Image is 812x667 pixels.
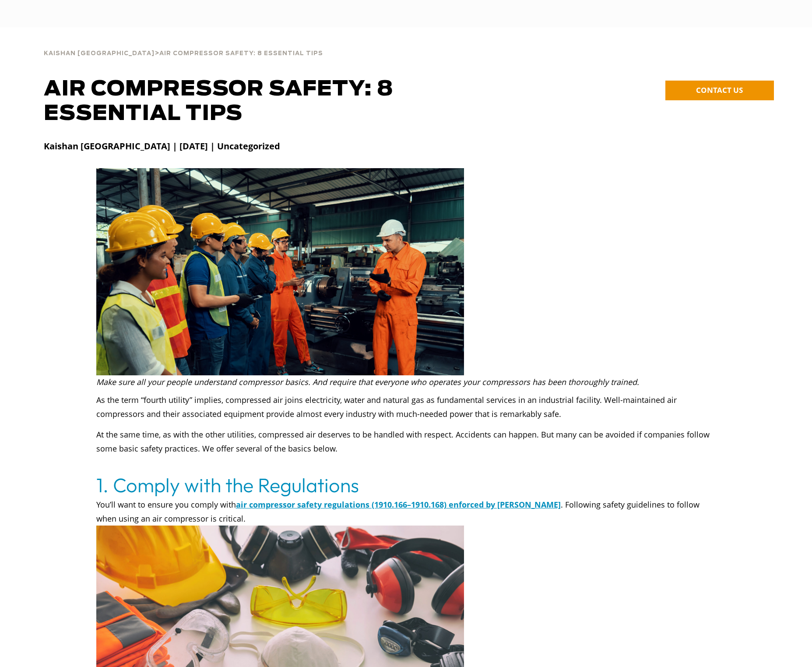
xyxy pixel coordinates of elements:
[44,49,155,57] a: Kaishan [GEOGRAPHIC_DATA]
[159,49,323,57] a: Air Compressor Safety: 8 Essential Tips
[96,395,677,419] span: As the term “fourth utility” implies, compressed air joins electricity, water and natural gas as ...
[159,51,323,56] span: Air Compressor Safety: 8 Essential Tips
[44,51,155,56] span: Kaishan [GEOGRAPHIC_DATA]
[96,429,710,454] span: At the same time, as with the other utilities, compressed air deserves to be handled with respect...
[96,473,716,498] h2: 1. Comply with the Regulations
[665,81,774,100] a: CONTACT US
[44,40,323,60] div: >
[96,168,464,375] img: Air Compressor Safety: 8 Essential Tips
[44,140,280,152] strong: Kaishan [GEOGRAPHIC_DATA] | [DATE] | Uncategorized
[236,499,561,510] a: air compressor safety regulations (1910.166–1910.168) enforced by [PERSON_NAME]
[96,377,639,387] span: Make sure all your people understand compressor basics. And require that everyone who operates yo...
[44,77,504,126] h1: Air Compressor Safety: 8 Essential Tips
[96,498,716,526] p: You’ll want to ensure you comply with . Following safety guidelines to follow when using an air c...
[696,85,743,95] span: CONTACT US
